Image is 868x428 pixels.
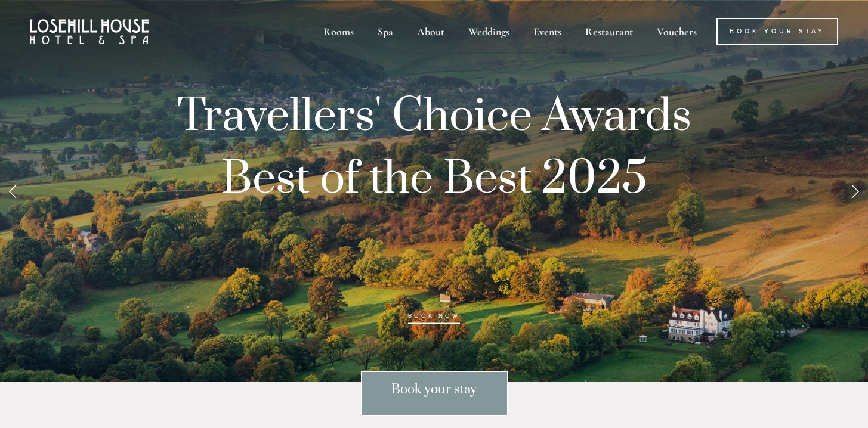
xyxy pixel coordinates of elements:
div: Weddings [458,18,520,45]
a: Vouchers [646,18,708,45]
p: Travellers' Choice Awards Best of the Best 2025 [130,85,739,336]
img: Losehill House [30,19,149,44]
a: Book Your Stay [716,18,838,45]
div: Restaurant [574,18,644,45]
a: Next Slide [842,173,868,209]
a: BOOK NOW [408,312,459,324]
div: Rooms [313,18,365,45]
div: Spa [367,18,404,45]
span: Book your stay [391,382,477,404]
div: Events [523,18,572,45]
div: About [406,18,455,45]
a: Book your stay [361,371,508,416]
